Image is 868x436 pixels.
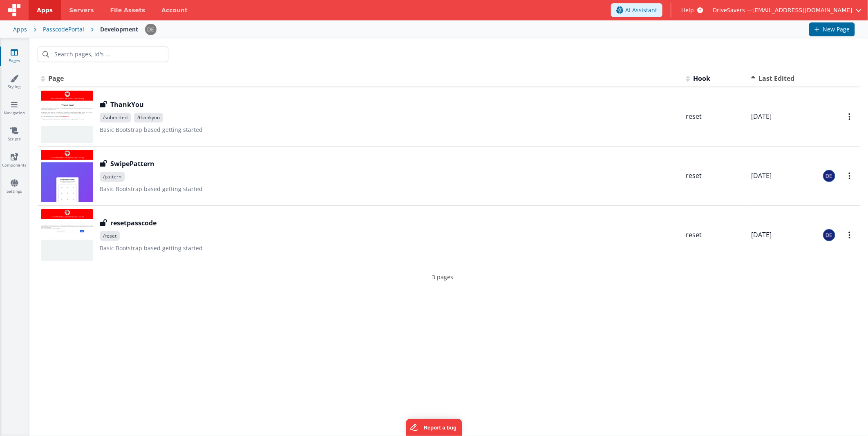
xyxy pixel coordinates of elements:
[686,171,745,180] div: reset
[69,6,94,14] span: Servers
[145,24,157,35] img: c1374c675423fc74691aaade354d0b4b
[843,167,857,184] button: Options
[48,74,64,83] span: Page
[110,100,144,109] h3: ThankYou
[693,74,710,83] span: Hook
[843,227,857,243] button: Options
[751,171,772,180] span: [DATE]
[823,229,835,241] img: c1374c675423fc74691aaade354d0b4b
[752,6,852,14] span: [EMAIL_ADDRESS][DOMAIN_NAME]
[100,126,679,134] p: Basic Bootstrap based getting started
[843,108,857,125] button: Options
[681,6,694,14] span: Help
[100,231,120,241] span: /reset
[625,6,657,14] span: AI Assistant
[809,22,855,36] button: New Page
[686,230,745,240] div: reset
[13,25,27,33] div: Apps
[100,172,125,182] span: /pattern
[758,74,794,83] span: Last Edited
[134,113,163,122] span: /thankyou
[110,218,157,228] h3: resetpasscode
[100,113,131,122] span: /submitted
[38,47,168,62] input: Search pages, id's ...
[100,185,679,193] p: Basic Bootstrap based getting started
[38,273,848,281] p: 3 pages
[823,170,835,182] img: c1374c675423fc74691aaade354d0b4b
[713,6,752,14] span: DriveSavers —
[751,230,772,239] span: [DATE]
[37,6,53,14] span: Apps
[110,159,154,169] h3: SwipePattern
[611,3,662,17] button: AI Assistant
[713,6,861,14] button: DriveSavers — [EMAIL_ADDRESS][DOMAIN_NAME]
[751,112,772,121] span: [DATE]
[43,25,84,33] div: PasscodePortal
[110,6,145,14] span: File Assets
[100,25,138,33] div: Development
[406,419,462,436] iframe: Marker.io feedback button
[100,244,679,252] p: Basic Bootstrap based getting started
[686,112,745,121] div: reset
